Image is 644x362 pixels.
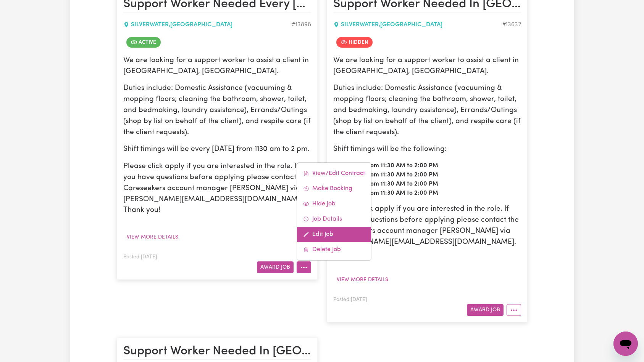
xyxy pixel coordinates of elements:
div: SILVERWATER , [GEOGRAPHIC_DATA] [123,20,292,29]
strong: [DATE] from 11:30 AM to 2:00 PM [345,172,438,178]
span: Posted: [DATE] [333,297,367,302]
button: More options [507,304,521,316]
span: Job is hidden [336,37,373,48]
p: We are looking for a support worker to assist a client in [GEOGRAPHIC_DATA], [GEOGRAPHIC_DATA]. [123,55,311,77]
p: Duties include: Domestic Assistance (vacuuming & mopping floors; cleaning the bathroom, shower, t... [123,83,311,138]
p: Please click apply if you are interested in the role. If you have questions before applying pleas... [123,161,311,216]
div: SILVERWATER , [GEOGRAPHIC_DATA] [333,20,502,29]
div: Job ID #13632 [502,20,521,29]
h2: Support Worker Needed In Silverwater, NSW [123,344,311,359]
span: Posted: [DATE] [123,255,157,259]
p: We are looking for a support worker to assist a client in [GEOGRAPHIC_DATA], [GEOGRAPHIC_DATA]. [333,55,521,77]
button: More options [297,261,311,273]
p: Shift timings will be every [DATE] from 1130 am to 2 pm. [123,144,311,155]
a: Job Details [297,211,371,227]
p: Please click apply if you are interested in the role. If you have questions before applying pleas... [333,204,521,259]
button: Award Job [467,304,504,316]
a: Hide Job [297,196,371,211]
a: Make Booking [297,181,371,196]
span: Job is active [126,37,161,48]
button: View more details [333,274,392,286]
button: View more details [123,231,182,243]
a: Delete Job [297,242,371,257]
a: View/Edit Contract [297,166,371,181]
div: Job ID #13898 [292,20,311,29]
strong: [DATE] from 11:30 AM to 2:00 PM [345,181,438,187]
div: More options [297,162,371,261]
p: Duties include: Domestic Assistance (vacuuming & mopping floors; cleaning the bathroom, shower, t... [333,83,521,138]
strong: [DATE] from 11:30 AM to 2:00 PM [345,190,438,196]
iframe: Button to launch messaging window [613,332,638,356]
strong: [DATE] from 11:30 AM to 2:00 PM [345,163,438,169]
a: Edit Job [297,227,371,242]
button: Award Job [257,261,294,273]
p: Shift timings will be the following: [333,144,521,155]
